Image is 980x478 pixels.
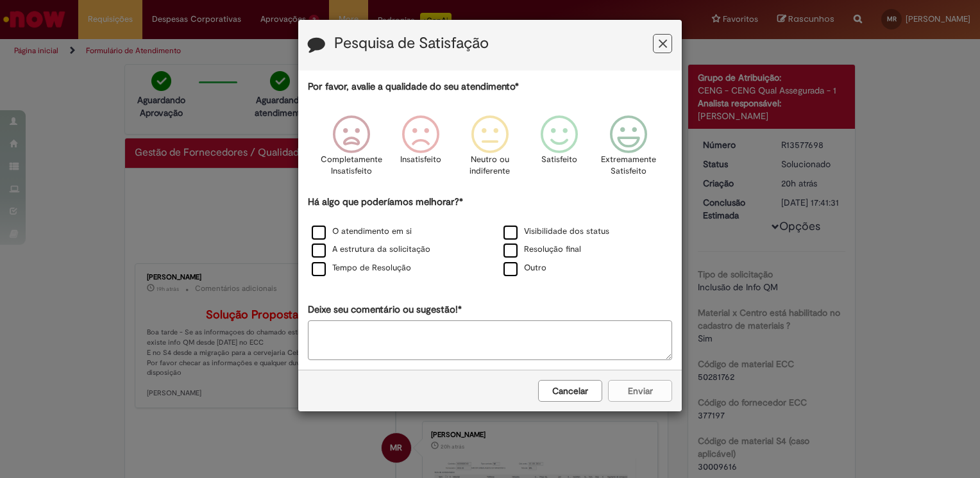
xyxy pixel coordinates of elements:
button: Cancelar [538,380,602,402]
p: Satisfeito [541,154,577,166]
p: Extremamente Satisfeito [601,154,656,177]
p: Completamente Insatisfeito [321,154,382,177]
div: Neutro ou indiferente [457,106,523,194]
label: Deixe seu comentário ou sugestão!* [308,303,462,317]
label: Tempo de Resolução [312,262,411,274]
label: A estrutura da solicitação [312,243,430,256]
p: Insatisfeito [400,154,441,166]
div: Completamente Insatisfeito [318,106,384,194]
label: Por favor, avalie a qualidade do seu atendimento* [308,80,519,94]
label: Outro [503,262,546,274]
div: Há algo que poderíamos melhorar?* [308,195,672,278]
label: Pesquisa de Satisfação [334,35,489,52]
label: Visibilidade dos status [503,226,609,238]
div: Satisfeito [527,106,592,194]
div: Insatisfeito [388,106,453,194]
div: Extremamente Satisfeito [596,106,661,194]
label: Resolução final [503,243,581,256]
label: O atendimento em si [312,226,412,238]
p: Neutro ou indiferente [467,154,513,177]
